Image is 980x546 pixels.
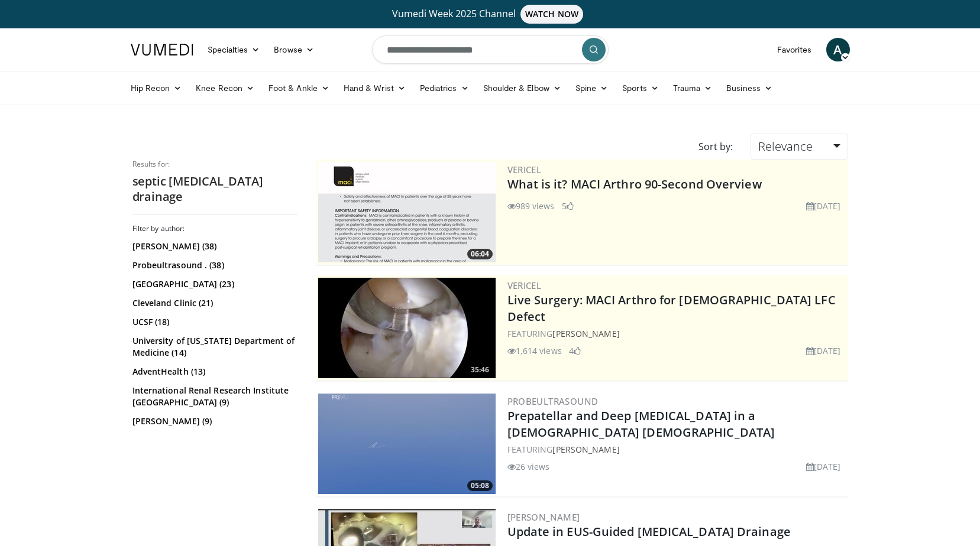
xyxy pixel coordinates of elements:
[132,297,295,309] a: Cleveland Clinic (21)
[318,278,496,378] a: 35:46
[507,344,562,357] li: 1,614 views
[507,460,550,473] li: 26 views
[467,249,493,259] span: 06:04
[507,443,846,456] div: FEATURING
[562,200,574,212] li: 5
[132,174,298,204] h2: septic [MEDICAL_DATA] drainage
[132,366,295,378] a: AdventHealth (13)
[806,200,841,212] li: [DATE]
[770,38,819,61] a: Favorites
[318,278,496,378] img: eb023345-1e2d-4374-a840-ddbc99f8c97c.300x170_q85_crop-smart_upscale.jpg
[507,176,762,192] a: What is it? MACI Arthro 90-Second Overview
[318,162,496,262] a: 06:04
[552,444,619,455] a: [PERSON_NAME]
[318,394,496,494] img: 0930beac-e021-4a95-8299-75fd83c77852.300x170_q85_crop-smart_upscale.jpg
[552,328,619,339] a: [PERSON_NAME]
[751,134,848,160] a: Relevance
[806,344,841,357] li: [DATE]
[189,76,261,100] a: Knee Recon
[132,259,295,271] a: Probeultrasound . (38)
[132,5,848,24] a: Vumedi Week 2025 ChannelWATCH NOW
[507,279,542,291] a: Vericel
[507,327,846,340] div: FEATURING
[507,292,836,324] a: Live Surgery: MACI Arthro for [DEMOGRAPHIC_DATA] LFC Defect
[200,38,267,61] a: Specialties
[690,134,742,160] div: Sort by:
[132,415,295,427] a: [PERSON_NAME] (9)
[568,76,615,100] a: Spine
[467,365,493,375] span: 35:46
[507,524,791,539] a: Update in EUS-Guided [MEDICAL_DATA] Drainage
[372,35,609,64] input: Search topics, interventions
[826,38,850,61] a: A
[476,76,568,100] a: Shoulder & Elbow
[337,76,413,100] a: Hand & Wrist
[615,76,666,100] a: Sports
[666,76,720,100] a: Trauma
[806,460,841,473] li: [DATE]
[132,224,298,233] h3: Filter by author:
[719,76,780,100] a: Business
[132,160,298,169] p: Results for:
[318,394,496,494] a: 05:08
[507,408,775,440] a: Prepatellar and Deep [MEDICAL_DATA] in a [DEMOGRAPHIC_DATA] [DEMOGRAPHIC_DATA]
[507,200,555,212] li: 989 views
[132,278,295,290] a: [GEOGRAPHIC_DATA] (23)
[267,38,321,61] a: Browse
[520,5,583,24] span: WATCH NOW
[124,76,189,100] a: Hip Recon
[132,240,295,252] a: [PERSON_NAME] (38)
[132,335,295,359] a: University of [US_STATE] Department of Medicine (14)
[467,480,493,491] span: 05:08
[132,385,295,408] a: International Renal Research Institute [GEOGRAPHIC_DATA] (9)
[132,316,295,328] a: UCSF (18)
[413,76,476,100] a: Pediatrics
[569,344,581,357] li: 4
[131,44,193,56] img: VuMedi Logo
[507,164,542,175] a: Vericel
[507,511,580,523] a: [PERSON_NAME]
[758,138,813,154] span: Relevance
[261,76,337,100] a: Foot & Ankle
[318,162,496,262] img: aa6cc8ed-3dbf-4b6a-8d82-4a06f68b6688.300x170_q85_crop-smart_upscale.jpg
[507,395,599,407] a: Probeultrasound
